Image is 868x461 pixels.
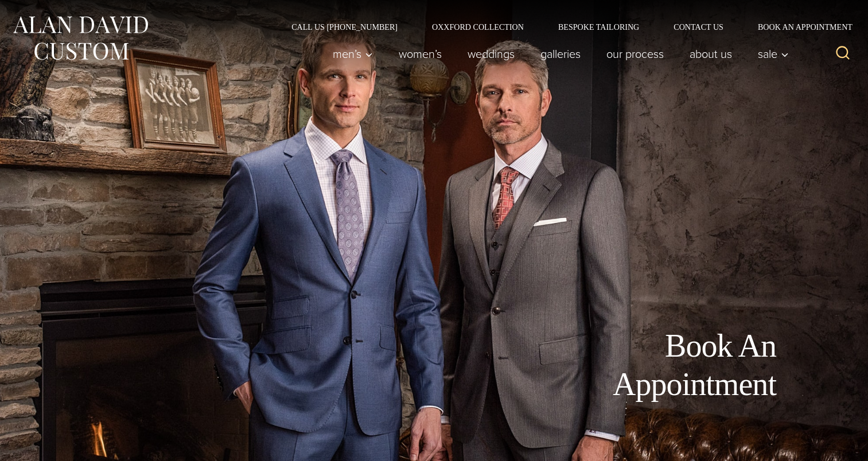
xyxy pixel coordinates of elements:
[455,42,528,65] a: weddings
[594,42,677,65] a: Our Process
[677,42,745,65] a: About Us
[758,48,789,60] span: Sale
[386,42,455,65] a: Women’s
[320,42,795,65] nav: Primary Navigation
[274,23,415,31] a: Call Us [PHONE_NUMBER]
[741,23,857,31] a: Book an Appointment
[829,40,857,68] button: View Search Form
[274,23,857,31] nav: Secondary Navigation
[541,23,656,31] a: Bespoke Tailoring
[415,23,541,31] a: Oxxford Collection
[11,13,149,64] img: Alan David Custom
[656,23,741,31] a: Contact Us
[518,327,776,404] h1: Book An Appointment
[528,42,594,65] a: Galleries
[333,48,373,60] span: Men’s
